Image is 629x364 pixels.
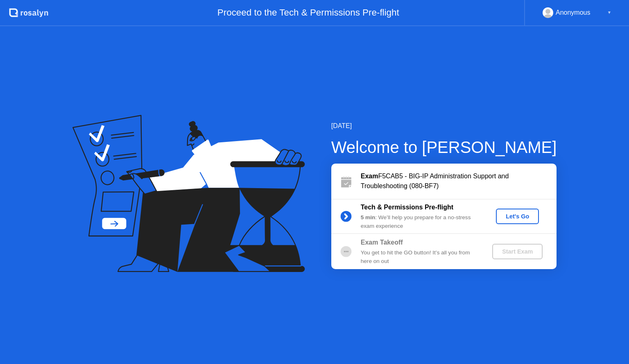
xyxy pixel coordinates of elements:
div: Anonymous [556,7,591,18]
div: F5CAB5 - BIG-IP Administration Support and Troubleshooting (080-BF7) [361,171,557,191]
b: Tech & Permissions Pre-flight [361,204,453,211]
div: You get to hit the GO button! It’s all you from here on out [361,249,479,265]
b: Exam Takeoff [361,239,403,246]
button: Let's Go [496,209,539,224]
button: Start Exam [492,244,543,259]
b: Exam [361,173,378,180]
b: 5 min [361,214,376,220]
div: Welcome to [PERSON_NAME] [331,135,557,160]
div: Start Exam [496,248,539,255]
div: ▼ [607,7,611,18]
div: : We’ll help you prepare for a no-stress exam experience [361,213,479,230]
div: [DATE] [331,121,557,131]
div: Let's Go [499,213,536,220]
